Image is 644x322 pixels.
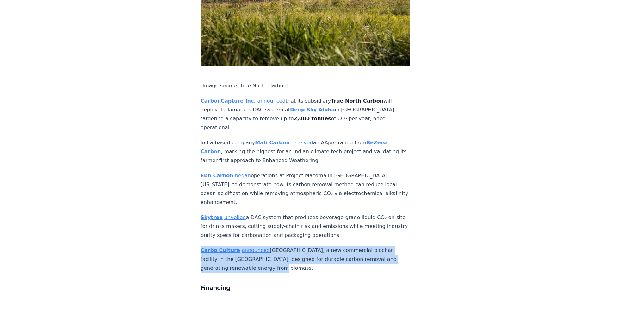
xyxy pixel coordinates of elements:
a: unveiled [224,214,246,220]
a: Skytree [201,214,223,220]
a: began [235,173,251,179]
a: announced [242,247,270,253]
a: CarbonCapture Inc. [201,98,256,104]
strong: Financing [201,284,230,292]
a: Carbo Culture [201,247,240,253]
p: India-based company an AApre rating from , marking the highest for an Indian climate tech project... [201,138,410,165]
a: announced [257,98,286,104]
p: [GEOGRAPHIC_DATA], a new commercial biochar facility in the [GEOGRAPHIC_DATA], designed for durab... [201,246,410,273]
strong: True North Carbon [331,98,383,104]
a: Deep Sky Alpha [290,107,335,113]
p: that its subsidiary will deploy its Tamarack DAC system at in [GEOGRAPHIC_DATA], targeting a capa... [201,97,410,132]
p: [Image source: True North Carbon] [201,81,410,90]
p: operations at Project Macoma in [GEOGRAPHIC_DATA], [US_STATE], to demonstrate how its carbon remo... [201,171,410,207]
a: received [291,140,313,146]
strong: 2,000 tonnes [294,116,331,122]
a: Mati Carbon [255,140,290,146]
a: Ebb Carbon [201,173,233,179]
p: a DAC system that produces beverage-grade liquid CO₂ on-site for drinks makers, cutting supply-ch... [201,213,410,240]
